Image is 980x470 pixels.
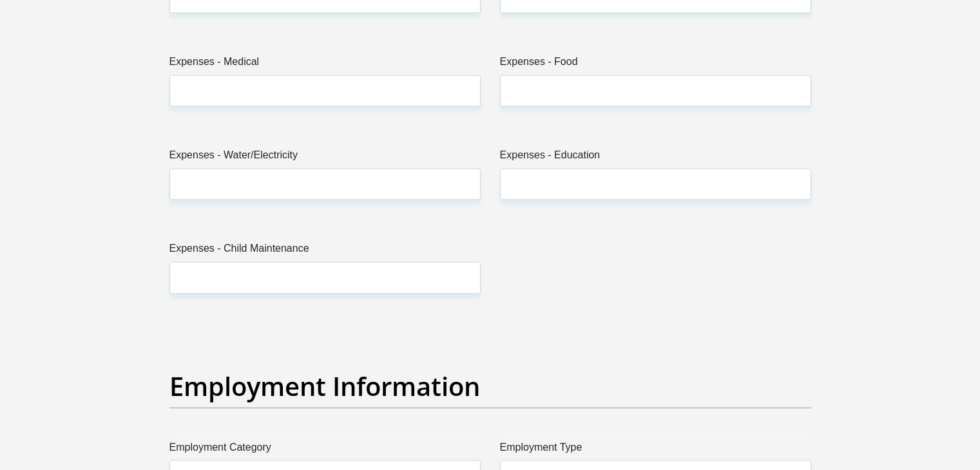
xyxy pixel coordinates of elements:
[169,168,481,200] input: Expenses - Water/Electricity
[169,75,481,106] input: Expenses - Medical
[169,261,481,293] input: Expenses - Child Maintenance
[500,168,811,200] input: Expenses - Education
[500,439,811,460] label: Employment Type
[169,147,481,168] label: Expenses - Water/Electricity
[500,75,811,106] input: Expenses - Food
[500,147,811,168] label: Expenses - Education
[500,54,811,75] label: Expenses - Food
[169,439,481,460] label: Employment Category
[169,371,811,402] h2: Employment Information
[169,241,481,261] label: Expenses - Child Maintenance
[169,54,481,75] label: Expenses - Medical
